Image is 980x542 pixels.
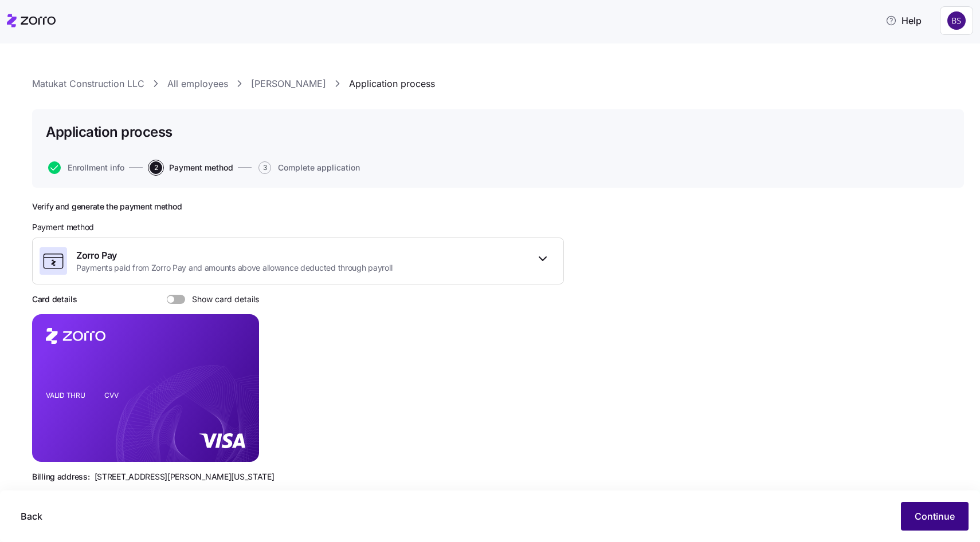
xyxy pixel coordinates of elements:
[947,11,966,30] img: 70e1238b338d2f51ab0eff200587d663
[32,201,564,212] h2: Verify and generate the payment method
[21,509,42,523] span: Back
[901,502,969,531] button: Continue
[349,77,435,91] a: Application process
[885,14,922,27] span: Help
[251,77,326,91] a: [PERSON_NAME]
[150,161,233,174] button: 2Payment method
[150,161,162,174] span: 2
[32,221,94,233] span: Payment method
[32,471,90,482] span: Billing address:
[258,161,271,174] span: 3
[258,161,360,174] button: 3Complete application
[76,248,392,263] span: Zorro Pay
[185,295,259,304] span: Show card details
[95,471,275,482] span: [STREET_ADDRESS][PERSON_NAME][US_STATE]
[256,161,360,174] a: 3Complete application
[46,123,173,141] h1: Application process
[278,164,360,172] span: Complete application
[46,161,124,174] a: Enrollment info
[32,77,144,91] a: Matukat Construction LLC
[68,164,124,172] span: Enrollment info
[48,161,124,174] button: Enrollment info
[32,294,77,305] h3: Card details
[915,509,955,523] span: Continue
[876,9,931,32] button: Help
[169,164,233,172] span: Payment method
[147,161,233,174] a: 2Payment method
[104,391,119,399] tspan: CVV
[11,502,52,531] button: Back
[167,77,228,91] a: All employees
[46,391,85,399] tspan: VALID THRU
[76,262,392,274] span: Payments paid from Zorro Pay and amounts above allowance deducted through payroll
